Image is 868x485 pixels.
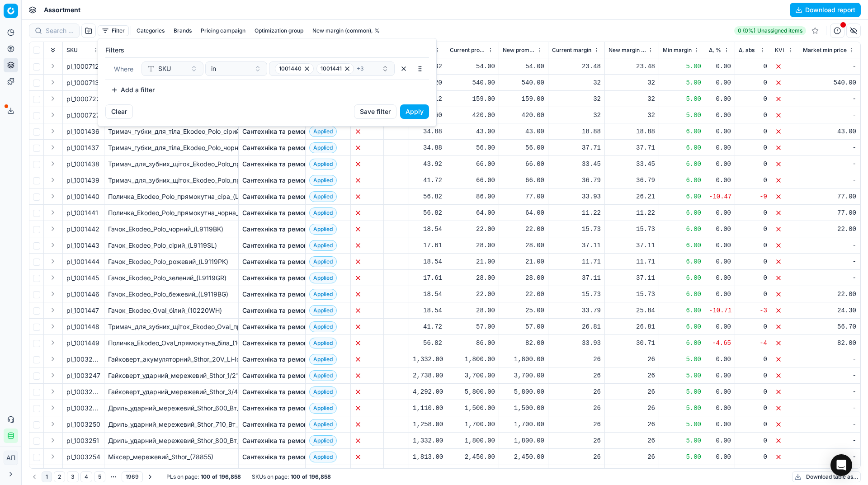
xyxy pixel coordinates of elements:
[321,65,342,72] span: 1001441
[354,104,396,119] button: Save filter
[269,61,395,76] button: 10014401001441+3
[114,65,133,73] span: Where
[105,83,160,97] button: Add a filter
[400,104,429,119] button: Apply
[357,65,363,72] span: + 3
[158,64,171,73] span: SKU
[279,65,302,72] span: 1001440
[105,104,133,119] button: Clear
[211,64,216,73] span: in
[105,46,429,55] label: Filters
